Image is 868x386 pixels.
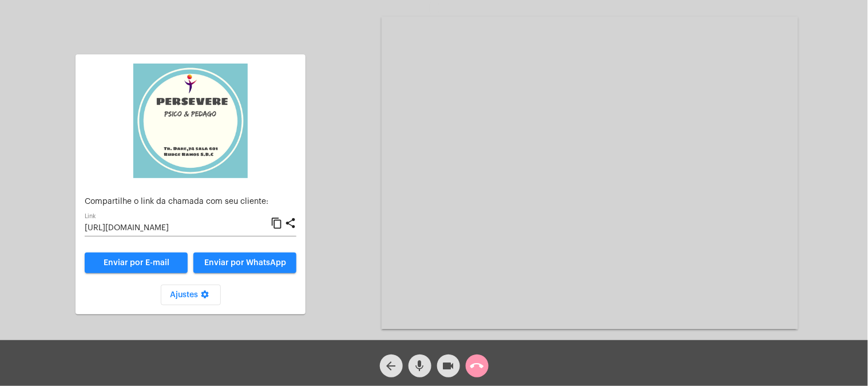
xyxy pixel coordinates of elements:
span: Ajustes [170,291,212,299]
span: Enviar por E-mail [104,259,169,267]
img: 5d8d47a4-7bd9-c6b3-230d-111f976e2b05.jpeg [133,64,248,178]
mat-icon: call_end [470,359,484,373]
mat-icon: videocam [442,359,455,373]
mat-icon: arrow_back [385,359,398,373]
span: Enviar por WhatsApp [204,259,286,267]
button: Ajustes [161,285,221,305]
button: Enviar por WhatsApp [193,253,296,273]
a: Enviar por E-mail [85,253,188,273]
p: Compartilhe o link da chamada com seu cliente: [85,198,296,206]
mat-icon: content_copy [271,216,283,230]
mat-icon: settings [198,290,212,304]
mat-icon: share [284,216,296,230]
mat-icon: mic [413,359,427,373]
